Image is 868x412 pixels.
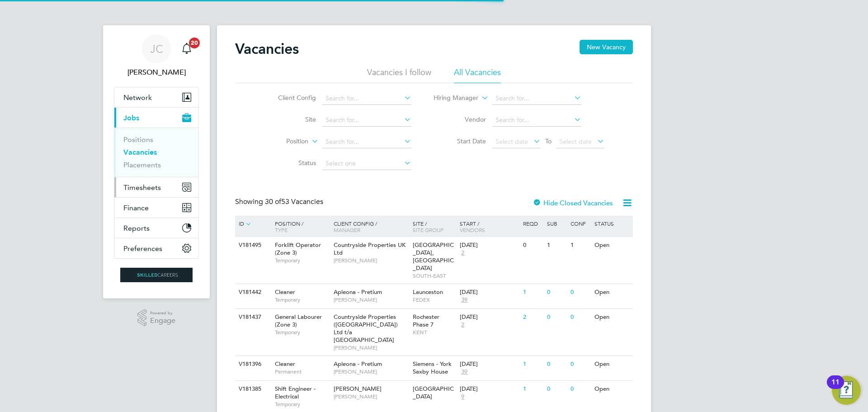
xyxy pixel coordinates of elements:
[410,216,458,237] div: Site /
[413,329,456,336] span: KENT
[331,216,410,237] div: Client Config /
[568,381,592,398] div: 0
[545,381,568,398] div: 0
[236,356,268,373] div: V181396
[123,148,157,156] a: Vacancies
[334,385,382,393] span: [PERSON_NAME]
[831,382,840,394] div: 11
[334,288,382,296] span: Apleona - Pretium
[322,136,411,148] input: Search for...
[533,199,613,207] label: Hide Closed Vacancies
[334,226,360,233] span: Manager
[322,157,411,170] input: Select one
[334,344,408,351] span: [PERSON_NAME]
[334,313,398,344] span: Countryside Properties ([GEOGRAPHIC_DATA]) Ltd t/a [GEOGRAPHIC_DATA]
[334,360,382,368] span: Apleona - Pretium
[542,135,554,147] span: To
[114,34,199,78] a: JC[PERSON_NAME]
[275,241,321,256] span: Forklift Operator (Zone 3)
[114,87,198,107] button: Network
[114,218,198,238] button: Reports
[460,242,519,249] div: [DATE]
[114,128,198,177] div: Jobs
[120,268,193,282] img: skilledcareers-logo-retina.png
[236,309,268,326] div: V181437
[123,93,152,102] span: Network
[413,226,443,233] span: Site Group
[832,376,861,405] button: Open Resource Center, 11 new notifications
[545,309,568,326] div: 0
[275,257,329,264] span: Temporary
[236,284,268,301] div: V181442
[275,296,329,303] span: Temporary
[521,216,544,231] div: Reqd
[592,381,632,398] div: Open
[123,161,161,169] a: Placements
[150,317,175,325] span: Engage
[123,114,139,122] span: Jobs
[413,313,439,328] span: Rochester Phase 7
[592,237,632,254] div: Open
[123,135,153,144] a: Positions
[492,114,581,127] input: Search for...
[275,329,329,336] span: Temporary
[460,385,519,393] div: [DATE]
[367,67,431,83] li: Vacancies I follow
[334,241,406,256] span: Countryside Properties UK Ltd
[114,238,198,258] button: Preferences
[178,34,196,63] a: 20
[568,356,592,373] div: 0
[545,216,568,231] div: Sub
[114,67,199,78] span: James Croom
[413,296,456,303] span: FEDEX
[413,272,456,279] span: SOUTH-EAST
[413,385,454,400] span: [GEOGRAPHIC_DATA]
[545,237,568,254] div: 1
[264,159,316,167] label: Status
[123,204,149,212] span: Finance
[334,393,408,400] span: [PERSON_NAME]
[123,244,162,253] span: Preferences
[568,309,592,326] div: 0
[189,38,200,48] span: 20
[568,237,592,254] div: 1
[460,321,466,329] span: 2
[265,197,323,206] span: 53 Vacancies
[264,115,316,123] label: Site
[521,237,544,254] div: 0
[114,198,198,218] button: Finance
[559,137,592,146] span: Select date
[236,381,268,398] div: V181385
[521,381,544,398] div: 1
[434,137,486,145] label: Start Date
[334,296,408,303] span: [PERSON_NAME]
[458,216,521,237] div: Start /
[568,216,592,231] div: Conf
[275,401,329,408] span: Temporary
[322,92,411,105] input: Search for...
[545,356,568,373] div: 0
[275,385,316,400] span: Shift Engineer - Electrical
[495,137,528,146] span: Select date
[460,289,519,296] div: [DATE]
[460,368,469,376] span: 39
[236,237,268,254] div: V181495
[150,43,163,55] span: JC
[265,197,281,206] span: 30 of
[256,137,308,146] label: Position
[235,40,299,58] h2: Vacancies
[568,284,592,301] div: 0
[114,108,198,128] button: Jobs
[460,249,466,257] span: 2
[236,216,268,232] div: ID
[275,368,329,375] span: Permanent
[235,197,325,207] div: Showing
[434,115,486,123] label: Vendor
[460,313,519,321] div: [DATE]
[334,257,408,264] span: [PERSON_NAME]
[460,296,469,304] span: 39
[137,309,176,327] a: Powered byEngage
[322,114,411,127] input: Search for...
[592,216,632,231] div: Status
[545,284,568,301] div: 0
